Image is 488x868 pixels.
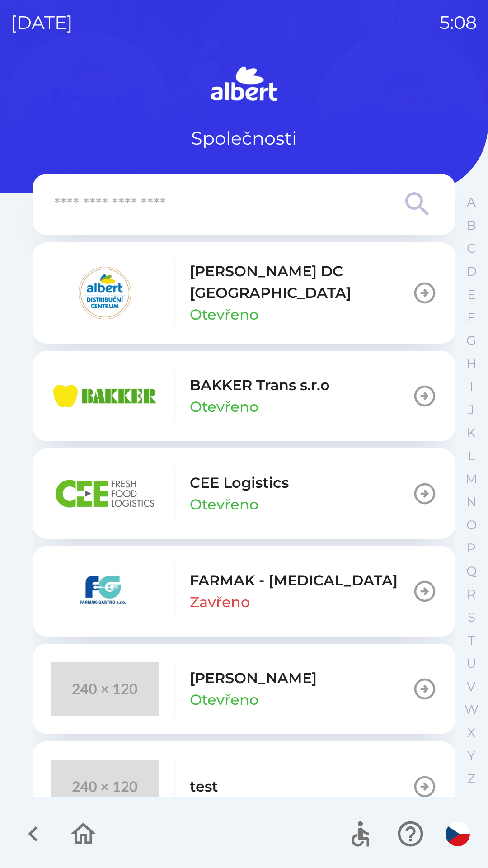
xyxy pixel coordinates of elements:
[460,652,483,675] button: U
[33,448,455,539] button: CEE LogisticsOtevřeno
[440,9,477,36] p: 5:08
[190,260,412,304] p: [PERSON_NAME] DC [GEOGRAPHIC_DATA]
[460,398,483,421] button: J
[467,310,475,325] p: F
[466,494,477,510] p: N
[33,644,455,734] button: [PERSON_NAME]Otevřeno
[51,467,159,521] img: ba8847e2-07ef-438b-a6f1-28de549c3032.png
[460,744,483,767] button: Y
[190,494,258,515] p: Otevřeno
[468,609,475,625] p: S
[33,63,455,107] img: Logo
[11,9,73,36] p: [DATE]
[460,329,483,352] button: G
[33,351,455,441] button: BAKKER Trans s.r.oOtevřeno
[466,333,476,349] p: G
[468,402,474,418] p: J
[465,702,479,717] p: W
[467,540,476,556] p: P
[460,583,483,606] button: R
[467,679,476,694] p: V
[51,759,159,814] img: 240x120
[466,517,477,533] p: O
[51,369,159,423] img: eba99837-dbda-48f3-8a63-9647f5990611.png
[460,444,483,467] button: L
[51,564,159,618] img: 5ee10d7b-21a5-4c2b-ad2f-5ef9e4226557.png
[460,606,483,629] button: S
[467,586,476,602] p: R
[460,375,483,398] button: I
[460,237,483,260] button: C
[460,721,483,744] button: X
[469,379,473,395] p: I
[460,698,483,721] button: W
[460,191,483,214] button: A
[190,304,258,325] p: Otevřeno
[466,656,476,671] p: U
[465,471,478,487] p: M
[190,374,330,396] p: BAKKER Trans s.r.o
[33,741,455,832] button: test
[51,266,159,320] img: 092fc4fe-19c8-4166-ad20-d7efd4551fba.png
[466,563,477,579] p: Q
[468,448,475,464] p: L
[191,125,297,152] p: Společnosti
[460,352,483,375] button: H
[460,767,483,790] button: Z
[460,260,483,283] button: D
[460,491,483,514] button: N
[467,425,476,441] p: K
[51,662,159,716] img: 240x120
[460,514,483,537] button: O
[460,467,483,491] button: M
[466,264,477,279] p: D
[467,748,475,764] p: Y
[466,356,477,372] p: H
[460,560,483,583] button: Q
[33,546,455,637] button: FARMAK - [MEDICAL_DATA]Zavřeno
[460,537,483,560] button: P
[460,675,483,698] button: V
[460,306,483,329] button: F
[460,629,483,652] button: T
[467,287,476,302] p: E
[190,570,398,591] p: FARMAK - [MEDICAL_DATA]
[467,771,475,787] p: Z
[190,472,289,494] p: CEE Logistics
[190,396,258,418] p: Otevřeno
[460,421,483,444] button: K
[190,667,317,689] p: [PERSON_NAME]
[467,241,476,256] p: C
[446,822,470,846] img: cs flag
[190,689,258,711] p: Otevřeno
[460,283,483,306] button: E
[190,776,218,797] p: test
[190,591,250,613] p: Zavřeno
[460,214,483,237] button: B
[468,632,475,648] p: T
[33,242,455,344] button: [PERSON_NAME] DC [GEOGRAPHIC_DATA]Otevřeno
[467,194,476,210] p: A
[467,725,475,741] p: X
[467,217,476,233] p: B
